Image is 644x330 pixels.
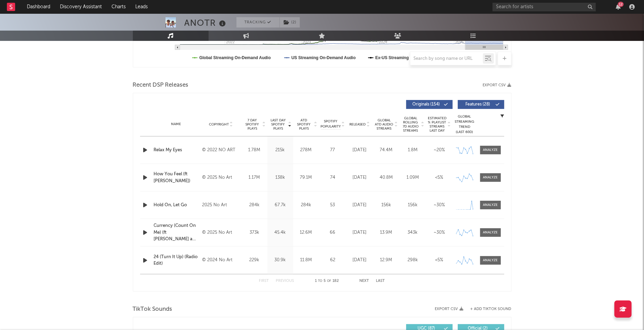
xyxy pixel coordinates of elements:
[279,17,300,27] span: ( 2 )
[428,257,451,264] div: <5%
[435,307,464,311] button: Export CSV
[295,174,317,181] div: 79.1M
[406,100,453,109] button: Originals(154)
[243,118,262,131] span: 7 Day Spotify Plays
[348,257,371,264] div: [DATE]
[209,122,229,126] span: Copyright
[401,229,424,236] div: 343k
[202,146,240,154] div: © 2022 NO ART
[428,229,451,236] div: ~ 30 %
[464,307,511,311] button: + Add TikTok Sound
[454,114,475,135] div: Global Streaming Trend (Last 60D)
[471,307,511,311] button: + Add TikTok Sound
[154,171,199,184] a: How You Feel (ft [PERSON_NAME])
[458,100,504,109] button: Features(28)
[375,257,398,264] div: 12.9M
[295,147,317,154] div: 278M
[295,229,317,236] div: 12.6M
[327,279,331,283] span: of
[350,122,366,126] span: Released
[269,257,292,264] div: 30.9k
[133,305,172,313] span: TikTok Sounds
[428,147,451,154] div: ~ 20 %
[154,254,199,267] a: 24 (Turn It Up) (Radio Edit)
[375,229,398,236] div: 13.9M
[243,229,266,236] div: 373k
[493,3,596,11] input: Search for artists
[375,118,394,131] span: Global ATD Audio Streams
[348,202,371,209] div: [DATE]
[401,174,424,181] div: 1.09M
[243,257,266,264] div: 229k
[269,174,292,181] div: 138k
[618,2,624,7] div: 12
[321,202,345,209] div: 53
[280,17,300,27] button: (2)
[410,56,483,62] input: Search by song name or URL
[295,118,313,131] span: ATD Spotify Plays
[616,4,621,10] button: 12
[295,202,317,209] div: 284k
[154,122,199,127] div: Name
[269,202,292,209] div: 67.7k
[483,83,511,87] button: Export CSV
[348,147,371,154] div: [DATE]
[133,81,189,89] span: Recent DSP Releases
[401,257,424,264] div: 298k
[360,279,369,283] button: Next
[348,229,371,236] div: [DATE]
[462,102,494,107] span: Features ( 28 )
[295,257,317,264] div: 11.8M
[308,277,346,285] div: 1 5 182
[236,17,279,27] button: Tracking
[411,102,442,107] span: Originals ( 154 )
[401,147,424,154] div: 1.8M
[428,174,451,181] div: <5%
[269,147,292,154] div: 215k
[375,147,398,154] div: 74.4M
[401,202,424,209] div: 156k
[276,279,294,283] button: Previous
[321,147,345,154] div: 77
[154,147,199,154] a: Relax My Eyes
[243,147,266,154] div: 1.78M
[321,229,345,236] div: 66
[202,256,240,264] div: © 2024 No Art
[376,279,385,283] button: Last
[202,201,240,209] div: 2025 No Art
[269,229,292,236] div: 45.4k
[243,174,266,181] div: 1.17M
[320,119,341,129] span: Spotify Popularity
[154,202,199,209] a: Hold On, Let Go
[202,229,240,237] div: © 2025 No Art
[428,116,447,133] span: Estimated % Playlist Streams Last Day
[202,174,240,182] div: © 2025 No Art
[318,279,322,283] span: to
[184,17,228,29] div: ANOTR
[269,118,287,131] span: Last Day Spotify Plays
[243,202,266,209] div: 284k
[375,174,398,181] div: 40.8M
[321,257,345,264] div: 62
[375,202,398,209] div: 156k
[348,174,371,181] div: [DATE]
[259,279,269,283] button: First
[321,174,345,181] div: 74
[401,116,420,133] span: Global Rolling 7D Audio Streams
[428,202,451,209] div: ~ 30 %
[154,222,199,243] a: Currency (Count On Me) (ft [PERSON_NAME] and PAMÉ)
